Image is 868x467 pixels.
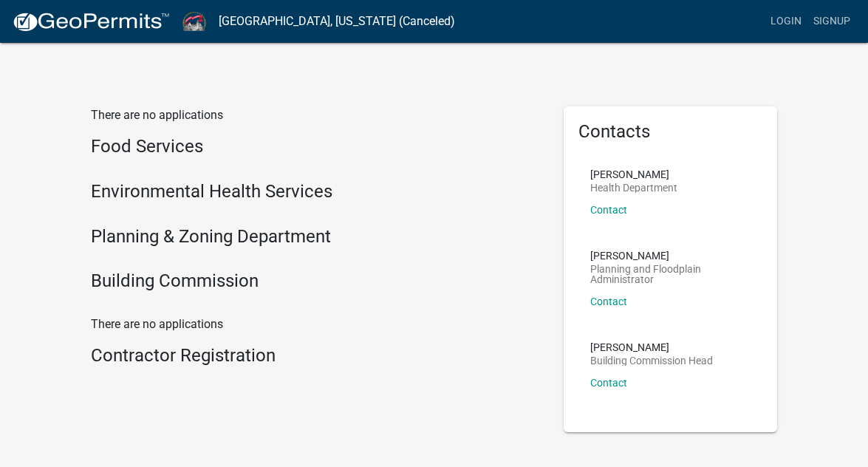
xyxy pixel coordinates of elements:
a: Contact [590,204,627,216]
h4: Environmental Health Services [91,181,541,202]
p: Planning and Floodplain Administrator [590,264,751,284]
h4: Planning & Zoning Department [91,226,541,248]
h4: Food Services [91,136,541,157]
h5: Contacts [578,121,763,143]
a: Contact [590,296,627,307]
p: [PERSON_NAME] [590,342,713,352]
img: Wayne County, Indiana (Canceled) [182,11,207,31]
p: There are no applications [91,106,541,124]
p: Building Commission Head [590,355,713,366]
h4: Building Commission [91,270,541,292]
p: [PERSON_NAME] [590,250,751,261]
h4: Contractor Registration [91,345,541,367]
p: [PERSON_NAME] [590,169,677,180]
a: Signup [807,7,856,35]
a: [GEOGRAPHIC_DATA], [US_STATE] (Canceled) [219,9,455,34]
p: There are no applications [91,316,541,333]
a: Login [765,7,807,35]
a: Contact [590,377,627,389]
p: Health Department [590,183,677,193]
